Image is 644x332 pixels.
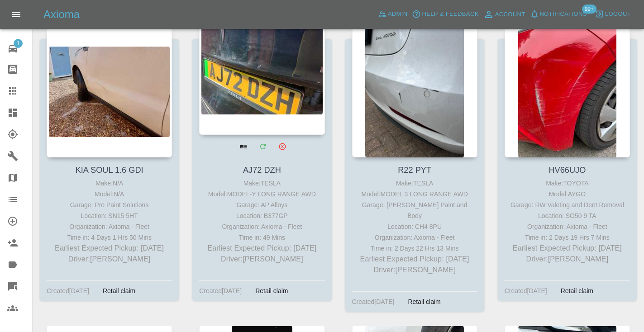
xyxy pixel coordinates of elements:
div: Garage: [PERSON_NAME] Paint and Body [354,199,475,221]
div: Make: TESLA [354,178,475,189]
span: Notifications [540,9,587,19]
div: Location: CH4 8PU [354,221,475,232]
div: Organization: Axioma - Fleet [201,221,322,232]
div: Created [DATE] [505,285,547,296]
div: Location: B377GP [201,210,322,221]
span: Logout [605,9,631,19]
a: Account [481,7,528,22]
p: Driver: [PERSON_NAME] [507,254,628,265]
span: 1 [14,39,23,48]
div: Garage: RW Valeting and Dent Removal [507,199,628,210]
div: Garage: Pro Paint Solutions [49,199,170,210]
div: Organization: Axioma - Fleet [507,221,628,232]
div: Model: AYGO [507,189,628,199]
span: 99+ [582,5,596,14]
div: Created [DATE] [352,296,395,307]
button: Notifications [528,7,589,21]
span: Account [495,9,525,20]
div: Retail claim [401,296,447,307]
div: Model: N/A [49,189,170,199]
div: Time in: 2 Days 19 Hrs 7 Mins [507,232,628,243]
div: Garage: AP Alloys [201,199,322,210]
a: View [234,137,253,156]
button: Help & Feedback [410,7,481,21]
h5: Axioma [43,7,80,22]
p: Earliest Expected Pickup: [DATE] [354,254,475,265]
button: Archive [273,137,291,156]
div: Location: SN15 5HT [49,210,170,221]
a: Modify [253,137,272,156]
div: Time in: 2 Days 22 Hrs 13 Mins [354,243,475,254]
div: Time in: 49 Mins [201,232,322,243]
p: Earliest Expected Pickup: [DATE] [49,243,170,254]
span: Help & Feedback [422,9,478,19]
p: Earliest Expected Pickup: [DATE] [507,243,628,254]
button: Open drawer [5,4,27,25]
a: HV66UJO [549,166,586,175]
div: Retail claim [248,285,295,296]
p: Driver: [PERSON_NAME] [201,254,322,265]
a: R22 PYT [398,166,431,175]
div: Retail claim [554,285,600,296]
div: Make: TOYOTA [507,178,628,189]
button: Logout [593,7,633,21]
div: Time in: 4 Days 1 Hrs 50 Mins [49,232,170,243]
p: Driver: [PERSON_NAME] [49,254,170,265]
a: AJ72 DZH [243,166,281,175]
p: Driver: [PERSON_NAME] [354,265,475,275]
p: Earliest Expected Pickup: [DATE] [201,243,322,254]
div: Created [DATE] [47,285,89,296]
div: Make: TESLA [201,178,322,189]
a: KIA SOUL 1.6 GDI [76,166,143,175]
div: Make: N/A [49,178,170,189]
div: Created [DATE] [199,285,242,296]
div: Location: SO50 9 TA [507,210,628,221]
span: Admin [388,9,408,19]
div: Retail claim [96,285,142,296]
div: Organization: Axioma - Fleet [49,221,170,232]
div: Model: MODEL 3 LONG RANGE AWD [354,189,475,199]
a: Admin [376,7,410,21]
div: Model: MODEL-Y LONG RANGE AWD [201,189,322,199]
div: Organization: Axioma - Fleet [354,232,475,243]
